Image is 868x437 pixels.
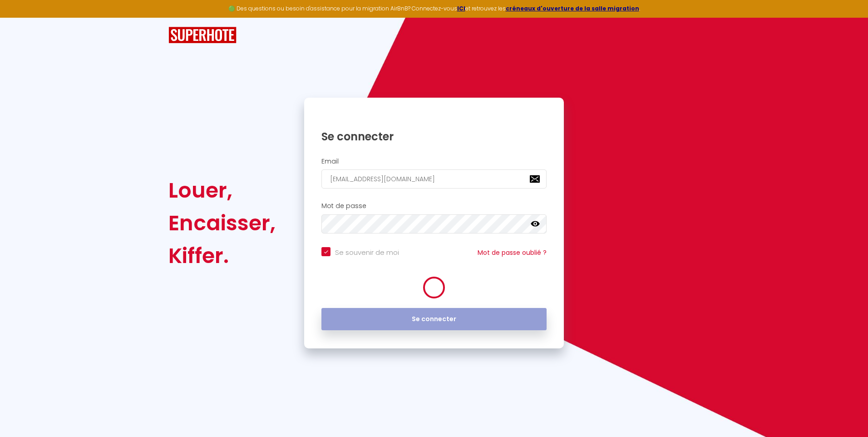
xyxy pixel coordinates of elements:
[321,129,547,144] h1: Se connecter
[168,174,276,207] div: Louer,
[168,207,276,239] div: Encaisser,
[7,4,35,31] button: Ouvrir le widget de chat LiveChat
[321,169,547,189] input: Ton Email
[457,5,465,12] a: ICI
[168,27,237,44] img: SuperHote logo
[321,202,547,210] h2: Mot de passe
[168,239,276,272] div: Kiffer.
[478,248,547,257] a: Mot de passe oublié ?
[506,5,639,12] a: créneaux d'ouverture de la salle migration
[321,158,547,165] h2: Email
[321,308,547,331] button: Se connecter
